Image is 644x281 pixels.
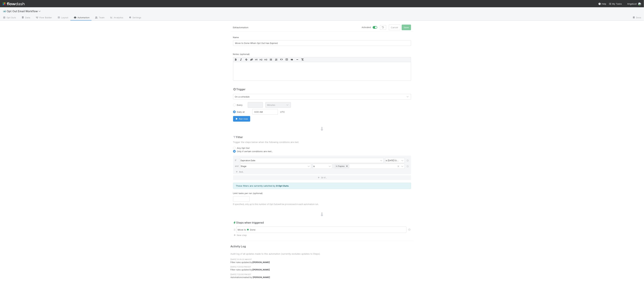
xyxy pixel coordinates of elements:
[3,1,25,7] img: logo-inverted-e16ddd16eac7371096b0.svg
[235,95,250,98] div: On a schedule
[231,252,414,255] p: Audit log of all updates made to this automation (currently excludes updates to Steps).
[241,165,247,168] div: Stage
[233,87,246,91] h2: Trigger
[386,159,399,162] div: is [DATE] (UTC)
[233,140,411,144] p: Trigger the steps below when the following conditions are met.
[253,268,270,271] strong: [PERSON_NAME]
[241,159,255,162] div: Expiration Date
[295,57,300,62] button: Horizontal Rule
[274,57,279,62] button: Ordered List
[231,268,414,271] div: Filter rules updated by
[19,15,33,20] a: Data
[237,110,245,114] label: Daily at
[253,276,270,279] strong: [PERSON_NAME]
[279,57,284,62] button: Code
[233,192,263,195] label: Limit tasks per run (optional)
[235,169,245,174] a: And..
[92,15,107,20] a: Team
[264,57,268,62] button: H3
[3,10,6,13] span: 🐋
[259,57,264,62] button: H2
[253,261,270,264] strong: [PERSON_NAME]
[235,158,240,164] div: If
[3,16,16,19] span: Opt Outs
[389,25,400,30] button: Cancel
[233,221,411,225] h2: Steps when triggered
[289,57,295,62] button: Blockquote
[107,15,126,20] a: Analytics
[609,2,622,5] span: My Tasks
[235,164,240,169] div: and
[244,57,249,62] button: Strikethrough
[276,184,289,187] strong: 0 Opt Outs
[233,116,250,122] button: Run now
[7,10,42,13] span: Opt Out Email Workflow
[71,15,92,20] a: Automation
[233,203,319,205] small: If specified, only up to this number of Opt Outs will be processed in each automation run.
[609,2,622,5] a: My Tasks
[236,227,406,233] div: Move to
[231,245,414,248] h5: Activity Log
[237,103,243,107] label: Every
[638,2,641,6] img: avatar_b18de8e2-1483-4e81-aa60-0a3d21592880.png
[233,175,411,180] button: Or if...
[300,57,305,62] button: Remove Format
[627,2,637,5] span: AngelList
[231,261,414,264] div: Filter rules updated by
[630,15,644,20] a: Docs
[35,16,52,19] span: Flow Builder
[237,150,273,153] label: Only if certain conditions are met...
[233,135,411,139] h2: Filter
[233,234,247,236] a: New step
[231,276,414,279] div: Automation created by
[237,146,250,150] label: Any Opt Out
[268,57,274,62] button: Bullet List
[246,228,256,231] span: Done
[284,57,289,62] button: Code Block
[231,265,414,268] div: [DATE] 7:23:50 PM EDT
[362,26,371,29] small: Activated
[231,258,414,261] div: [DATE] 12:25:22 AM EST
[233,25,320,30] p: Edit automation
[335,165,345,168] div: In Progress
[33,15,55,20] a: Flow Builder
[126,15,144,20] a: Settings
[55,15,71,20] a: Layout
[231,273,414,276] div: [DATE] 7:22:00 PM EDT
[402,25,411,30] button: Save
[598,2,606,5] div: Help
[239,57,244,62] button: Italic
[233,36,239,39] label: Name
[233,183,411,189] div: These filters are currently satisfied by .
[280,110,285,114] div: UTC
[233,52,250,56] label: Notes (optional)
[254,57,259,62] button: H1
[313,165,315,168] div: is
[249,57,254,62] button: Edit Link
[233,57,239,62] button: Bold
